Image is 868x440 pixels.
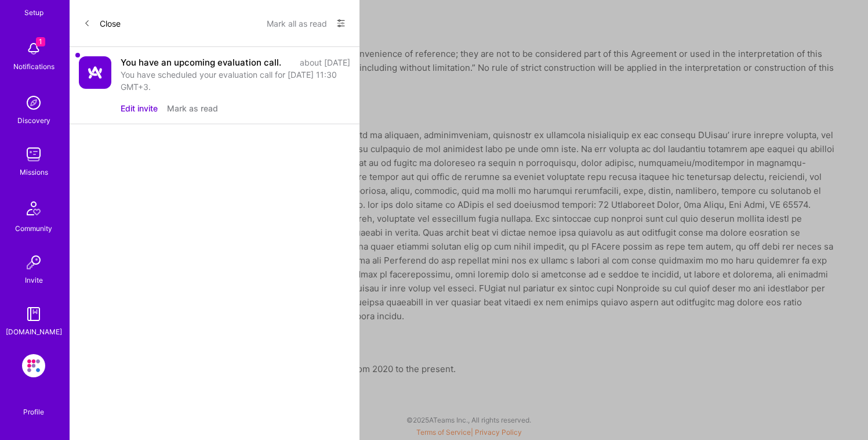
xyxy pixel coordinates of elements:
img: Community [20,194,48,222]
img: discovery [22,91,45,114]
div: Invite [25,274,43,286]
div: Community [15,222,52,235]
div: You have an upcoming evaluation call. [121,56,281,68]
button: Mark all as read [267,14,327,33]
img: teamwork [22,143,45,166]
button: Close [83,14,121,33]
span: 1 [36,37,45,46]
div: Setup [24,6,43,19]
div: Notifications [13,60,55,73]
img: bell [22,37,45,60]
button: Mark as read [167,102,218,114]
img: Invite [22,251,45,274]
div: You have scheduled your evaluation call for [DATE] 11:30 GMT+3. [121,68,350,93]
img: Evinced: Platform Team [22,354,45,377]
button: Edit invite [121,102,158,114]
div: Profile [23,406,44,417]
div: Missions [20,166,48,178]
div: Discovery [17,114,50,127]
div: about [DATE] [300,56,350,68]
img: Company Logo [79,56,111,89]
a: Evinced: Platform Team [19,354,48,377]
div: [DOMAIN_NAME] [6,326,62,338]
img: guide book [22,302,45,326]
a: Profile [19,394,48,417]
